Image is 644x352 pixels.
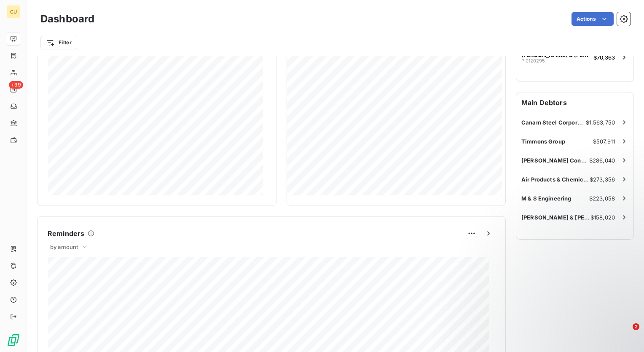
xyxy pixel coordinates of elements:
h3: Dashboard [40,11,94,27]
span: [PERSON_NAME] & [PERSON_NAME] Construction [521,214,590,221]
span: $223,058 [589,195,615,202]
span: [PERSON_NAME] Construction [521,157,589,164]
iframe: Intercom live chat [615,323,636,344]
span: Canam Steel Corporation ([GEOGRAPHIC_DATA]) [521,119,586,126]
span: $70,363 [593,54,615,61]
h6: Reminders [48,228,84,238]
div: GU [7,5,20,19]
span: Air Products & Chemicals [521,176,590,183]
span: 2 [633,323,639,330]
span: PI0120295 [521,58,545,63]
span: Timmons Group [521,138,565,145]
iframe: Intercom notifications message [475,270,644,329]
span: $507,911 [593,138,615,145]
span: $286,040 [589,157,615,164]
span: M & S Engineering [521,195,572,202]
button: Actions [572,12,614,26]
img: Logo LeanPay [7,333,20,347]
span: +99 [9,81,23,89]
button: Filter [40,36,77,49]
span: $1,563,750 [586,119,615,126]
span: $273,356 [590,176,615,183]
span: by amount [50,244,78,250]
h6: Main Debtors [516,92,633,113]
button: [PERSON_NAME] & [PERSON_NAME] ConstructionPI0120295$70,363 [516,48,633,66]
span: $158,020 [590,214,615,221]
